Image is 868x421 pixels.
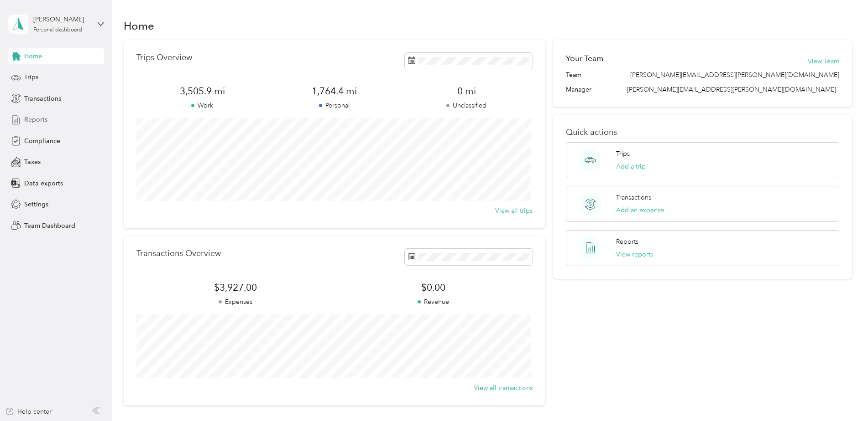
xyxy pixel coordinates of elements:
span: [PERSON_NAME][EMAIL_ADDRESS][PERSON_NAME][DOMAIN_NAME] [627,86,836,93]
span: $0.00 [335,281,533,294]
button: View all trips [495,206,533,216]
div: [PERSON_NAME] [33,15,90,24]
h2: Your Team [566,53,603,64]
span: Data exports [24,179,63,188]
p: Transactions [616,193,651,202]
span: Settings [24,200,48,209]
span: Manager [566,85,591,94]
p: Personal [268,101,400,110]
button: View reports [616,250,653,259]
p: Transactions Overview [136,249,221,258]
button: Add an expense [616,205,664,215]
span: [PERSON_NAME][EMAIL_ADDRESS][PERSON_NAME][DOMAIN_NAME] [630,70,839,80]
span: 3,505.9 mi [136,85,268,98]
span: Transactions [24,94,61,103]
h1: Home [124,21,154,31]
p: Quick actions [566,128,839,137]
div: Personal dashboard [33,27,82,33]
p: Expenses [136,297,335,307]
span: 0 mi [401,85,533,98]
span: 1,764.4 mi [268,85,400,98]
p: Unclassified [401,101,533,110]
span: Team [566,70,581,80]
span: Compliance [24,136,60,146]
span: $3,927.00 [136,281,335,294]
p: Trips [616,149,630,159]
span: Team Dashboard [24,221,75,231]
iframe: Everlance-gr Chat Button Frame [817,370,868,421]
p: Revenue [335,297,533,307]
button: Add a trip [616,162,646,171]
span: Home [24,51,42,61]
button: View Team [808,56,839,66]
p: Reports [616,237,638,246]
button: Help center [5,407,52,416]
span: Trips [24,72,38,82]
span: Taxes [24,157,41,167]
button: View all transactions [474,383,533,393]
span: Reports [24,115,47,124]
p: Trips Overview [136,53,192,62]
p: Work [136,101,268,110]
